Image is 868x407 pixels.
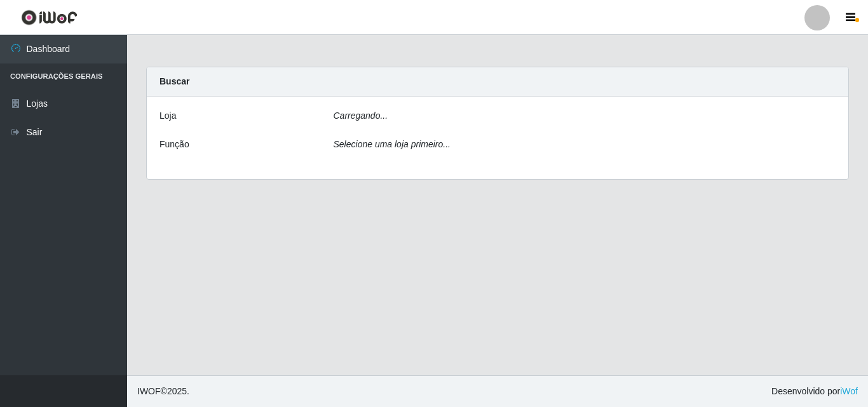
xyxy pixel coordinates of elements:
[334,110,388,121] i: Carregando...
[159,138,189,151] label: Função
[137,386,161,396] span: IWOF
[21,10,78,25] img: CoreUI Logo
[159,109,176,123] label: Loja
[334,139,451,149] i: Selecione uma loja primeiro...
[137,385,189,398] span: © 2025 .
[840,386,858,396] a: iWof
[159,76,189,86] strong: Buscar
[771,385,858,398] span: Desenvolvido por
